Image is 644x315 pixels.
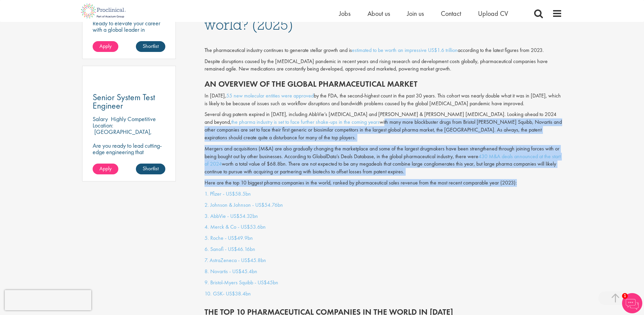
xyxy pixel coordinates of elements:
[205,234,253,241] a: 5. Roche - US$49.9bn
[407,9,424,18] a: Join us
[231,118,380,125] a: the pharma industry is set to face further shake-ups in the coming years
[111,115,156,123] p: Highly Competitive
[622,293,642,313] img: Chatbot
[93,41,118,52] a: Apply
[367,9,390,18] a: About us
[205,212,258,220] a: 3. AbbVie - US$54.32bn
[136,41,165,52] a: Shortlist
[205,111,562,141] p: Several drug patents expired in [DATE], including AbbVie’s [MEDICAL_DATA] and [PERSON_NAME] & [PE...
[205,92,562,108] p: In [DATE], by the FDA, the second-highest count in the past 30 years. This cohort was nearly doub...
[205,145,562,176] p: Mergers and acquisitions (M&A) are also gradually changing the marketplace and some of the larges...
[352,47,458,54] a: estimated to be worth an impressive US$1.6 trillion
[205,268,257,275] a: 8. Novartis - US$45.4bn
[205,201,283,208] a: 2. Johnson & Johnson - US$54.76bn
[99,42,112,50] span: Apply
[205,257,266,264] a: 7. AstraZeneca - US$45.8bn
[93,164,118,174] a: Apply
[205,58,562,73] p: Despite disruptions caused by the [MEDICAL_DATA] pandemic in recent years and rising research and...
[93,128,152,142] p: [GEOGRAPHIC_DATA], [GEOGRAPHIC_DATA]
[205,279,278,286] a: 9. Bristol-Myers Squibb - US$45bn
[205,223,266,230] a: 4. Merck & Co - US$53.6bn
[339,9,351,18] a: Jobs
[205,290,251,297] a: 10. GSK- US$38.4bn
[205,190,251,197] a: 1. Pfizer - US$58.5bn
[205,153,560,168] a: 430 M&A deals announced at the start of 2024
[205,2,562,32] h1: Who are the top 10 pharmaceutical companies in the world? (2025)
[93,91,155,111] span: Senior System Test Engineer
[5,290,91,310] iframe: reCAPTCHA
[93,142,166,168] p: Are you ready to lead cutting-edge engineering that accelerate clinical breakthroughs in biotech?
[136,164,165,174] a: Shortlist
[622,293,628,299] span: 1
[205,80,562,88] h2: An overview of the global pharmaceutical market
[93,115,108,123] span: Salary
[478,9,508,18] a: Upload CV
[205,246,255,253] a: 6. Sanofi - US$46.16bn
[99,165,112,172] span: Apply
[205,47,562,54] div: The pharmaceutical industry continues to generate stellar growth and is according to the latest f...
[226,92,314,99] a: 55 new molecular entities were approved
[93,121,113,129] span: Location:
[205,179,562,187] p: Here are the top 10 biggest pharma companies in the world, ranked by pharmaceutical sales revenue...
[441,9,461,18] a: Contact
[93,93,166,110] a: Senior System Test Engineer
